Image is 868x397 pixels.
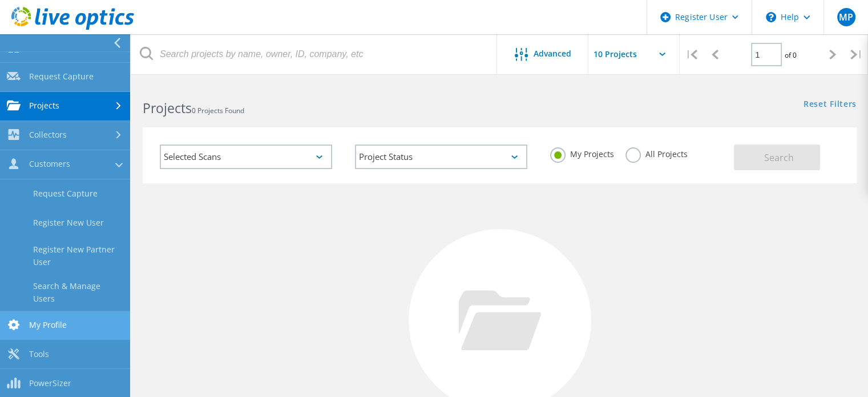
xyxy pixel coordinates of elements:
[845,34,868,75] div: |
[804,100,857,110] a: Reset Filters
[534,50,571,58] span: Advanced
[192,106,244,115] span: 0 Projects Found
[131,34,498,74] input: Search projects by name, owner, ID, company, etc
[734,145,820,170] button: Search
[766,12,776,22] svg: \n
[764,151,794,164] span: Search
[11,24,134,32] a: Live Optics Dashboard
[355,145,527,169] div: Project Status
[625,147,688,158] label: All Projects
[785,50,797,60] span: of 0
[550,147,614,158] label: My Projects
[160,145,332,169] div: Selected Scans
[680,34,703,75] div: |
[143,99,192,117] b: Projects
[839,13,853,22] span: MP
